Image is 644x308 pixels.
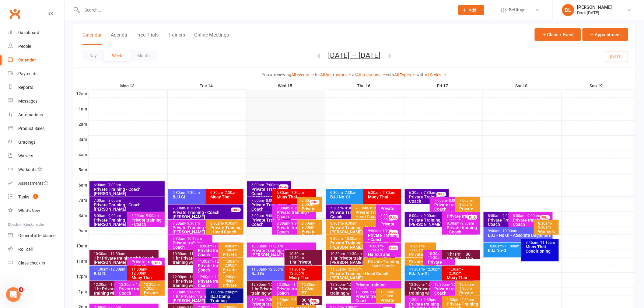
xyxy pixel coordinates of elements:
div: Private Training - Coach [PERSON_NAME] [488,218,527,231]
a: Roll call [8,243,64,256]
div: FULL [389,215,398,220]
div: 6:30am [368,191,400,195]
th: 11am [73,257,89,265]
div: Private training - Coach [PERSON_NAME] [446,214,479,227]
div: Product Sales [18,126,44,131]
div: Private Training - Head Coach [PERSON_NAME] [210,226,242,238]
div: Gradings [18,140,36,145]
span: - 11:00am [213,244,229,248]
div: 12:30pm [330,283,369,287]
div: 1 hr Private training with Coach [PERSON_NAME] [330,256,394,264]
th: Tue 14 [167,82,246,90]
div: 6:30am [173,191,236,195]
div: Private training - Coach [PERSON_NAME] [428,260,454,277]
a: All Types [394,72,416,77]
div: 1 hr Private training with Coach [PERSON_NAME] [289,260,321,277]
div: Private training - Coach [PERSON_NAME] [251,248,315,257]
span: - 11:00am [223,244,239,252]
div: 11:30am [446,268,479,275]
div: Calendar [18,58,36,62]
div: 10:30am [330,252,394,256]
div: 11:00am [223,260,243,268]
span: - 7:00am [107,183,121,187]
span: - 1:00pm [223,275,239,283]
a: Dashboard [8,26,64,40]
div: Messages [18,99,37,103]
div: 11:30am [251,268,315,271]
span: 1 [33,194,38,199]
div: 9:45am [525,241,558,245]
span: - 10:30am [343,236,360,241]
div: Private Training - Head Coach [PERSON_NAME] [223,252,243,274]
div: Private training - Coach [PERSON_NAME] [198,264,236,276]
span: - 10:30am [186,236,202,241]
div: FULL [389,230,398,235]
div: 6:30am [409,191,448,195]
div: 7:30am [355,206,394,210]
span: - 9:00am [264,214,279,218]
div: 8:30am [173,222,236,226]
div: Assessments [18,181,48,186]
button: Agenda [111,32,127,45]
div: 1 hr Private training with Coach [PERSON_NAME] [173,256,211,269]
div: Private Training - Head Coach [PERSON_NAME] [330,241,394,249]
div: 7:30am [173,206,243,210]
a: All Styles [425,72,447,77]
div: Dashboard [18,30,39,35]
div: 6:30am [330,191,394,195]
div: 12:30pm [302,283,321,291]
div: 1 hr Private training with Coach [PERSON_NAME] [173,279,211,292]
a: Waivers [8,149,64,163]
span: - 11:30am [188,252,205,256]
a: Messages [8,94,64,108]
th: 6am [73,181,89,189]
div: 7:00am [434,199,473,203]
a: Reports [8,81,64,94]
div: 12:30pm [144,283,164,291]
div: 12:30pm [459,283,479,291]
div: FULL [389,246,398,250]
a: General attendance kiosk mode [8,229,64,243]
span: - 8:00am [302,198,316,207]
div: 11:30am [330,268,400,271]
div: 10:00am [368,244,400,252]
button: Calendar [82,32,102,45]
div: Muay Thai [368,195,400,199]
span: - 1:30pm [345,282,360,287]
button: Add [458,5,484,15]
th: Fri 17 [404,82,483,90]
div: 12:30pm [251,283,290,287]
span: - 8:00am [460,198,473,207]
a: Workouts [8,163,64,177]
button: Online Meetings [194,32,229,45]
div: Private training - Coach [PERSON_NAME] [198,248,236,261]
span: - 11:30am [428,252,444,260]
span: - 12:00pm [213,259,229,264]
div: 9:30am [330,237,394,241]
span: - 9:00am [144,214,159,218]
div: Private Training - Coach [PERSON_NAME] [409,218,473,226]
div: 8:30am [330,222,394,226]
th: 12pm [73,272,89,280]
div: Private training - Coach [PERSON_NAME] [355,283,400,296]
div: 11:30am [94,268,158,271]
span: - 7:30am [381,191,395,195]
span: - 12:30pm [267,267,283,271]
a: Calendar [8,53,64,67]
div: Private Training - Coach [PERSON_NAME] [251,203,290,215]
div: People [18,44,31,49]
span: - 11:00am [409,244,425,252]
div: Muay Thai [289,275,321,280]
strong: with [416,72,425,77]
th: Sat 18 [483,82,562,90]
div: BJJ No-Gi [488,248,552,253]
div: Private training - Coach [PERSON_NAME] [198,279,236,292]
th: Thu 16 [325,82,404,90]
div: Dark [DATE] [577,10,612,16]
div: Private Training - Coach [PERSON_NAME] [251,218,290,231]
div: 1 hr Private training with Coach [PERSON_NAME] [446,252,473,269]
div: Private training - Coach [PERSON_NAME] [173,241,211,254]
div: Private training - Coach [PERSON_NAME] [276,226,315,238]
div: Private Training - Coach [PERSON_NAME] [94,218,158,226]
div: 12:30pm [409,283,448,287]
